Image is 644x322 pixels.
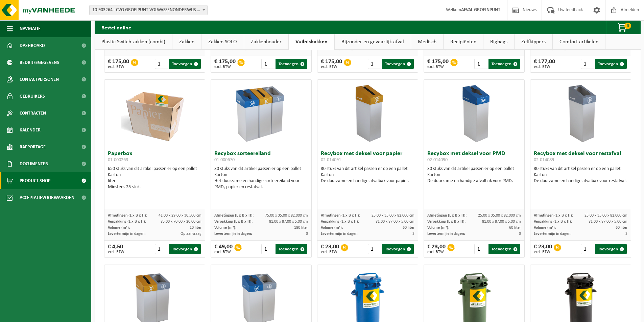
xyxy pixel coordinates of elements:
span: Verpakking (L x B x H): [321,220,359,224]
span: Afmetingen (L x B x H): [214,214,254,218]
span: Bedrijfsgegevens [20,54,59,71]
input: 1 [261,59,275,69]
button: Toevoegen [276,244,307,254]
span: Rapportage [20,139,46,155]
span: excl. BTW [108,65,129,69]
span: Dashboard [20,37,45,54]
span: excl. BTW [214,250,233,254]
div: € 4,50 [108,244,124,254]
span: 25.00 x 35.00 x 82.000 cm [372,214,414,218]
div: 30 stuks van dit artikel passen er op een pallet [214,166,308,190]
span: 85.00 x 70.00 x 20.00 cm [161,220,201,224]
button: Toevoegen [382,244,414,254]
div: 650 stuks van dit artikel passen er op een pallet [108,166,201,190]
a: Vuilnisbakken [289,34,334,50]
a: Bigbags [483,34,514,50]
span: Gebruikers [20,88,45,105]
button: Toevoegen [595,244,627,254]
span: Volume (m³): [214,226,236,230]
span: 60 liter [509,226,521,230]
img: 01-000263 [121,80,189,147]
h3: Recybox met deksel voor PMD [427,151,521,164]
a: Zakken SOLO [201,34,244,50]
div: 30 stuks van dit artikel passen er op een pallet [321,166,414,184]
img: 02-014090 [440,80,508,147]
div: Karton [321,172,414,178]
button: Toevoegen [488,244,520,254]
span: excl. BTW [427,250,446,254]
span: 81.00 x 87.00 x 5.00 cm [376,220,414,224]
div: € 175,00 [108,59,129,69]
span: Acceptatievoorwaarden [20,189,74,206]
div: € 175,00 [214,59,236,69]
span: Contactpersonen [20,71,59,88]
div: De duurzame en handige afvalbak voor restafval. [534,178,627,184]
span: 60 liter [403,226,414,230]
span: 10-903264 - CVO GROEIPUNT VOLWASSENONDERWIJS - LOKEREN [90,5,207,15]
span: excl. BTW [427,65,449,69]
input: 1 [368,59,382,69]
span: Levertermijn in dagen: [214,232,252,236]
span: Verpakking (L x B x H): [108,220,146,224]
span: 01-000670 [214,157,235,163]
span: Navigatie [20,20,41,37]
button: Toevoegen [382,59,414,69]
a: Zakkenhouder [244,34,288,50]
span: excl. BTW [321,250,339,254]
span: 81.00 x 87.00 x 5.00 cm [589,220,627,224]
span: 10 liter [190,226,201,230]
div: € 23,00 [534,244,552,254]
input: 1 [474,244,488,254]
div: 30 stuks van dit artikel passen er op een pallet [534,166,627,184]
span: 81.00 x 87.00 x 5.00 cm [482,220,521,224]
span: Verpakking (L x B x H): [427,220,466,224]
button: 0 [606,21,640,34]
span: excl. BTW [214,65,236,69]
a: Zakken [172,34,201,50]
span: 02-014090 [427,157,448,163]
div: € 175,00 [321,59,342,69]
span: excl. BTW [534,65,555,69]
div: De duurzame en handige afvalbak voor papier. [321,178,414,184]
button: Toevoegen [276,59,307,69]
span: Afmetingen (L x B x H): [427,214,467,218]
div: 30 stuks van dit artikel passen er op een pallet [427,166,521,184]
div: € 177,00 [534,59,555,69]
div: Minstens 25 stuks [108,184,201,190]
span: Afmetingen (L x B x H): [108,214,147,218]
a: Plastic Switch zakken (combi) [95,34,172,50]
span: Product Shop [20,172,50,189]
a: Comfort artikelen [553,34,605,50]
span: Levertermijn in dagen: [534,232,571,236]
span: 75.00 x 35.00 x 82.000 cm [265,214,308,218]
input: 1 [368,244,382,254]
div: liter [108,178,201,184]
span: Volume (m³): [534,226,556,230]
span: Levertermijn in dagen: [427,232,465,236]
input: 1 [155,59,169,69]
a: Recipiënten [444,34,483,50]
span: 180 liter [294,226,308,230]
button: Toevoegen [595,59,627,69]
div: Het duurzame en handige sorteereiland voor PMD, papier en restafval. [214,178,308,190]
h2: Bestel online [95,21,138,34]
input: 1 [155,244,169,254]
span: 3 [412,232,414,236]
div: € 23,00 [427,244,446,254]
div: De duurzame en handige afvalbak voor PMD. [427,178,521,184]
div: Karton [534,172,627,178]
img: 01-000670 [228,80,295,147]
span: excl. BTW [108,250,124,254]
span: 10-903264 - CVO GROEIPUNT VOLWASSENONDERWIJS - LOKEREN [89,5,208,15]
input: 1 [581,244,595,254]
div: € 175,00 [427,59,449,69]
a: Medisch [411,34,443,50]
button: Toevoegen [169,59,201,69]
input: 1 [474,59,488,69]
span: Volume (m³): [427,226,449,230]
img: 02-014091 [334,80,402,147]
strong: AFVAL GROEINPUNT [461,7,500,13]
h3: Paperbox [108,151,201,164]
span: excl. BTW [534,250,552,254]
input: 1 [261,244,275,254]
